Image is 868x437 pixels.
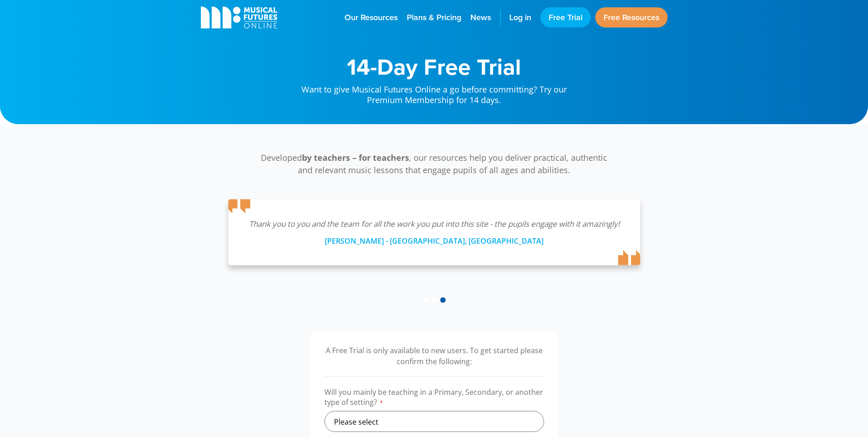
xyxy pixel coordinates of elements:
p: Developed , our resources help you deliver practical, authentic and relevant music lessons that e... [256,152,613,176]
h1: 14-Day Free Trial [292,55,576,78]
a: Free Resources [595,7,668,27]
strong: by teachers – for teachers [302,152,409,163]
a: Free Trial [540,7,591,27]
p: A Free Trial is only available to new users. To get started please confirm the following: [324,345,544,367]
div: [PERSON_NAME] - [GEOGRAPHIC_DATA], [GEOGRAPHIC_DATA] [247,230,622,247]
label: Will you mainly be teaching in a Primary, Secondary, or another type of setting? [324,387,544,411]
p: Thank you to you and the team for all the work you put into this site - the pupils engage with it... [247,218,622,230]
p: Want to give Musical Futures Online a go before committing? Try our Premium Membership for 14 days. [292,78,576,106]
span: Log in [509,11,531,24]
span: Plans & Pricing [407,11,461,24]
span: News [470,11,491,24]
span: Our Resources [345,11,398,24]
